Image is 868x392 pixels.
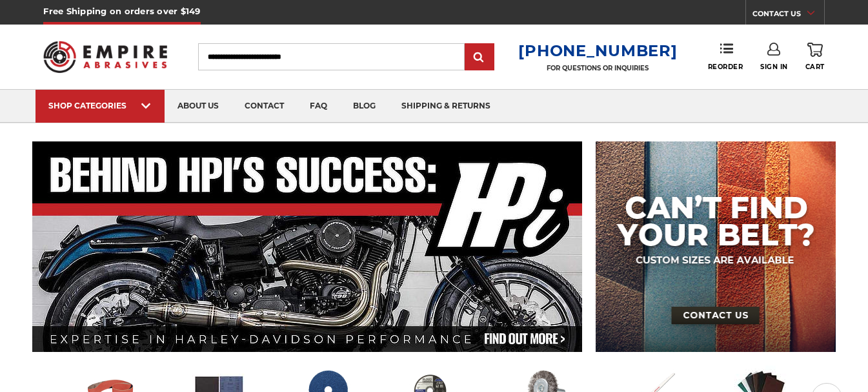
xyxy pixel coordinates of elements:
a: contact [232,90,297,123]
a: [PHONE_NUMBER] [518,41,677,60]
a: Reorder [708,43,743,70]
a: faq [297,90,340,123]
a: about us [165,90,232,123]
img: Empire Abrasives [43,33,167,81]
a: blog [340,90,389,123]
input: Submit [467,45,492,70]
img: promo banner for custom belts. [596,141,836,352]
div: SHOP CATEGORIES [48,101,152,110]
span: Sign In [760,63,788,71]
img: Banner for an interview featuring Horsepower Inc who makes Harley performance upgrades featured o... [32,141,583,352]
a: Cart [805,43,825,71]
span: Cart [805,63,825,71]
p: FOR QUESTIONS OR INQUIRIES [518,64,677,72]
span: Reorder [708,63,743,71]
a: CONTACT US [752,6,824,25]
a: shipping & returns [389,90,503,123]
